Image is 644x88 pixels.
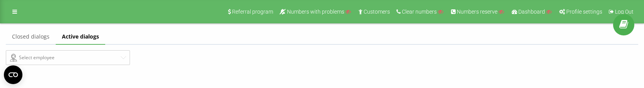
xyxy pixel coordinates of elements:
span: Customers [364,9,390,15]
span: Clear numbers [402,9,437,15]
span: Referral program [232,9,273,15]
span: Log Out [615,9,634,15]
a: Active dialogs [56,29,105,45]
span: Dashboard [518,9,545,15]
button: Open CMP widget [4,65,22,84]
span: Profile settings [566,9,602,15]
span: Numbers with problems [287,9,344,15]
a: Closed dialogs [6,29,56,45]
span: Numbers reserve [457,9,497,15]
div: Select employee [10,53,120,62]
